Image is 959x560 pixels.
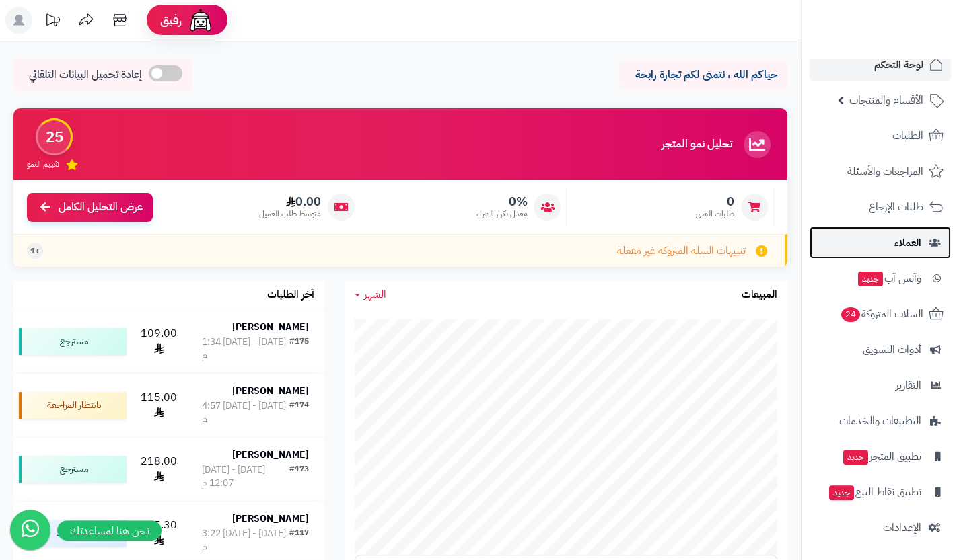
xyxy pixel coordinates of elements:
span: عرض التحليل الكامل [59,200,143,215]
h3: المبيعات [742,289,777,301]
span: السلات المتروكة [840,305,923,323]
img: logo-2.png [867,34,946,63]
div: [DATE] - [DATE] 4:57 م [202,399,289,426]
div: #174 [289,399,309,426]
span: متوسط طلب العميل [259,208,321,220]
a: التقارير [810,369,951,401]
div: مسترجع [19,456,127,483]
a: تحديثات المنصة [36,7,69,37]
strong: [PERSON_NAME] [232,384,309,398]
span: طلبات الشهر [695,208,734,220]
a: السلات المتروكة24 [810,298,951,330]
div: مسترجع [19,328,127,355]
span: جديد [858,272,883,286]
span: لوحة التحكم [874,55,923,74]
a: لوحة التحكم [810,48,951,81]
a: أدوات التسويق [810,333,951,366]
span: جديد [843,450,868,465]
h3: آخر الطلبات [267,289,314,301]
span: تطبيق المتجر [842,447,921,466]
a: عرض التحليل الكامل [27,193,153,222]
span: 0 [695,194,734,209]
span: طلبات الإرجاع [869,198,923,216]
div: #175 [289,335,309,362]
strong: [PERSON_NAME] [232,512,309,526]
strong: [PERSON_NAME] [232,320,309,334]
a: الإعدادات [810,512,951,544]
a: المراجعات والأسئلة [810,155,951,188]
span: الأقسام والمنتجات [849,91,923,110]
td: 218.00 [132,438,186,501]
h3: تحليل نمو المتجر [662,138,732,151]
div: قيد التنفيذ [19,520,127,547]
span: الطلبات [892,126,923,145]
span: جديد [829,485,854,500]
span: المراجعات والأسئلة [847,162,923,181]
td: 115.00 [132,374,186,437]
a: تطبيق المتجرجديد [810,440,951,473]
a: التطبيقات والخدمات [810,405,951,437]
span: معدل تكرار الشراء [476,208,527,220]
span: الإعدادات [883,518,921,537]
div: [DATE] - [DATE] 12:07 م [202,463,289,490]
div: #117 [289,527,309,554]
td: 109.00 [132,310,186,373]
a: وآتس آبجديد [810,262,951,294]
span: 0.00 [259,194,321,209]
a: العملاء [810,227,951,259]
span: الشهر [364,286,386,303]
span: تقييم النمو [27,159,59,170]
span: تطبيق نقاط البيع [828,483,921,502]
a: الشهر [355,287,386,303]
div: [DATE] - [DATE] 1:34 م [202,335,289,362]
span: التقارير [896,376,921,395]
span: التطبيقات والخدمات [839,411,921,430]
div: #173 [289,463,309,490]
a: الطلبات [810,120,951,152]
span: +1 [30,245,40,257]
div: بانتظار المراجعة [19,392,127,419]
a: طلبات الإرجاع [810,191,951,223]
span: وآتس آب [857,269,921,288]
span: رفيق [160,12,182,28]
strong: [PERSON_NAME] [232,448,309,462]
a: تطبيق نقاط البيعجديد [810,476,951,508]
img: ai-face.png [187,7,214,34]
span: تنبيهات السلة المتروكة غير مفعلة [617,243,746,259]
span: أدوات التسويق [863,340,921,359]
span: 24 [841,307,860,322]
div: [DATE] - [DATE] 3:22 م [202,527,289,554]
p: حياكم الله ، نتمنى لكم تجارة رابحة [629,67,777,83]
span: 0% [476,194,527,209]
span: إعادة تحميل البيانات التلقائي [29,67,142,83]
span: العملاء [894,233,921,252]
